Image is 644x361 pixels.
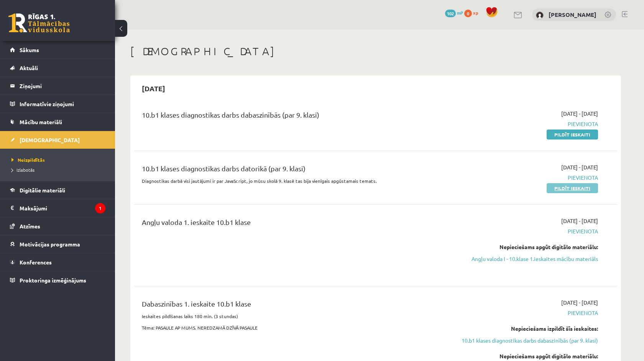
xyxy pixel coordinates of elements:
a: Proktoringa izmēģinājums [10,271,105,289]
span: Mācību materiāli [20,118,62,125]
div: Nepieciešams izpildīt šīs ieskaites: [453,325,598,333]
span: Pievienota [453,174,598,182]
i: 1 [95,203,105,213]
span: Sākums [20,46,39,53]
a: Konferences [10,253,105,271]
span: Atzīmes [20,223,40,230]
legend: Maksājumi [20,199,105,217]
h1: [DEMOGRAPHIC_DATA] [130,45,621,58]
span: Motivācijas programma [20,241,80,248]
a: Atzīmes [10,217,105,235]
div: Angļu valoda 1. ieskaite 10.b1 klase [142,217,442,231]
a: Mācību materiāli [10,113,105,131]
a: 10.b1 klases diagnostikas darbs dabaszinībās (par 9. klasi) [453,336,598,345]
a: 102 mP [445,10,463,16]
div: 10.b1 klases diagnostikas darbs datorikā (par 9. klasi) [142,163,442,177]
a: Maksājumi1 [10,199,105,217]
span: Izlabotās [11,167,34,173]
h2: [DATE] [134,79,173,97]
span: Proktoringa izmēģinājums [20,277,86,284]
img: Markuss Gūtmanis [536,11,544,19]
p: Diagnostikas darbā visi jautājumi ir par JavaScript, jo mūsu skolā 9. klasē tas bija vienīgais ap... [142,177,442,184]
span: [DATE] - [DATE] [561,110,598,118]
span: Aktuāli [20,64,38,71]
div: 10.b1 klases diagnostikas darbs dabaszinībās (par 9. klasi) [142,110,442,124]
a: Izlabotās [11,166,107,173]
span: [DATE] - [DATE] [561,299,598,307]
a: Pildīt ieskaiti [547,183,598,193]
p: Ieskaites pildīšanas laiks 180 min. (3 stundas) [142,313,442,320]
span: Pievienota [453,227,598,235]
a: 0 xp [464,10,482,16]
a: Pildīt ieskaiti [547,130,598,139]
p: Tēma: PASAULE AP MUMS. NEREDZAMĀ DZĪVĀ PASAULE [142,324,442,331]
div: Dabaszinības 1. ieskaite 10.b1 klase [142,299,442,313]
a: Neizpildītās [11,156,107,163]
a: [DEMOGRAPHIC_DATA] [10,131,105,149]
a: Rīgas 1. Tālmācības vidusskola [8,13,70,33]
span: Neizpildītās [11,157,45,163]
div: Nepieciešams apgūt digitālo materiālu: [453,352,598,360]
a: Informatīvie ziņojumi [10,95,105,113]
span: Konferences [20,259,52,266]
span: Pievienota [453,120,598,128]
span: [DEMOGRAPHIC_DATA] [20,136,80,143]
span: mP [457,10,463,16]
span: Pievienota [453,309,598,317]
span: xp [473,10,478,16]
span: [DATE] - [DATE] [561,217,598,225]
a: [PERSON_NAME] [549,11,596,18]
a: Angļu valoda I - 10.klase 1.ieskaites mācību materiāls [453,255,598,263]
div: Nepieciešams apgūt digitālo materiālu: [453,243,598,251]
a: Aktuāli [10,59,105,77]
legend: Ziņojumi [20,77,105,95]
span: 0 [464,10,472,17]
span: Digitālie materiāli [20,187,65,194]
legend: Informatīvie ziņojumi [20,95,105,113]
a: Digitālie materiāli [10,181,105,199]
a: Sākums [10,41,105,59]
span: 102 [445,10,456,17]
span: [DATE] - [DATE] [561,163,598,171]
a: Ziņojumi [10,77,105,95]
a: Motivācijas programma [10,235,105,253]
